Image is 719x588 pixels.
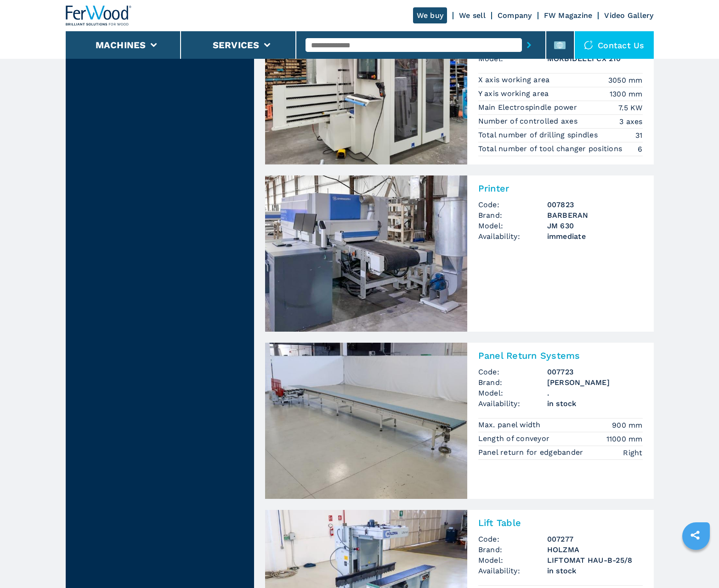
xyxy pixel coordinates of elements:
a: Printer BARBERAN JM 630PrinterCode:007823Brand:BARBERANModel:JM 630Availability:immediate [265,175,654,332]
a: Company [498,11,532,20]
span: Brand: [478,377,547,388]
a: Video Gallery [604,11,653,20]
a: Vertical CNC Machine Centres SCM MORBIDELLI CX 210007836Vertical CNC Machine CentresCode:007836Br... [265,8,654,164]
button: Machines [96,40,146,51]
span: Code: [478,367,547,377]
p: Max. panel width [478,420,543,430]
span: in stock [547,565,643,576]
em: Right [623,447,642,458]
h2: Panel Return Systems [478,350,643,361]
span: Availability: [478,398,547,409]
em: 31 [635,130,643,141]
span: Model: [478,220,547,231]
span: Brand: [478,544,547,555]
img: Printer BARBERAN JM 630 [265,175,467,332]
span: immediate [547,231,643,242]
em: 3050 mm [608,75,643,85]
h3: . [547,388,643,398]
img: Vertical CNC Machine Centres SCM MORBIDELLI CX 210 [265,8,467,164]
em: 11000 mm [606,434,643,444]
em: 6 [638,144,642,154]
p: Y axis working area [478,89,551,99]
a: We sell [459,11,486,20]
em: 7.5 KW [618,102,643,113]
a: Panel Return Systems GELDMEIER .Panel Return SystemsCode:007723Brand:[PERSON_NAME]Model:.Availabi... [265,343,654,499]
p: Length of conveyor [478,434,552,444]
div: Contact us [575,31,654,59]
p: Total number of drilling spindles [478,130,600,140]
h2: Lift Table [478,517,643,528]
img: Contact us [584,40,593,50]
iframe: Chat [680,547,712,581]
h3: 007277 [547,534,643,544]
span: Brand: [478,210,547,220]
img: Ferwood [66,6,132,26]
h3: 007723 [547,367,643,377]
span: Availability: [478,565,547,576]
p: Main Electrospindle power [478,102,580,113]
h3: LIFTOMAT HAU-B-25/8 [547,555,643,565]
button: submit-button [522,34,536,56]
em: 1300 mm [610,89,643,99]
span: in stock [547,398,643,409]
em: 3 axes [619,116,643,127]
a: We buy [413,7,447,23]
p: Panel return for edgebander [478,447,586,458]
span: Model: [478,555,547,565]
h3: [PERSON_NAME] [547,377,643,388]
p: Total number of tool changer positions [478,144,625,154]
p: X axis working area [478,75,552,85]
em: 900 mm [612,420,643,430]
a: sharethis [684,524,707,547]
p: Number of controlled axes [478,116,580,126]
h3: 007823 [547,199,643,210]
img: Panel Return Systems GELDMEIER . [265,343,467,499]
h3: BARBERAN [547,210,643,220]
h3: JM 630 [547,220,643,231]
span: Model: [478,388,547,398]
h3: HOLZMA [547,544,643,555]
span: Availability: [478,231,547,242]
span: Code: [478,534,547,544]
h2: Printer [478,183,643,194]
span: Code: [478,199,547,210]
a: FW Magazine [544,11,593,20]
button: Services [213,40,260,51]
